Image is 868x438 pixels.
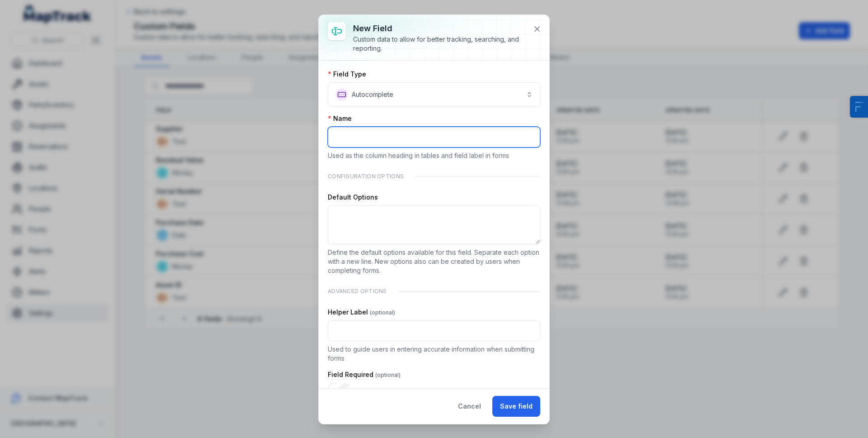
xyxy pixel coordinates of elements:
[328,248,540,275] p: Define the default options available for this field. Separate each option with a new line. New op...
[328,167,540,186] div: Configuration Options
[353,35,526,53] div: Custom data to allow for better tracking, searching, and reporting.
[328,82,540,107] button: Autocomplete
[328,370,401,379] label: Field Required
[450,396,489,417] button: Cancel
[328,308,395,317] label: Helper Label
[328,383,351,395] input: :rb:-form-item-label
[328,127,540,148] input: :r8:-form-item-label
[328,282,540,300] div: Advanced Options
[328,114,352,123] label: Name
[353,22,526,35] h3: New field
[492,396,540,417] button: Save field
[328,70,366,79] label: Field Type
[328,205,540,244] textarea: :r9:-form-item-label
[328,345,540,363] p: Used to guide users in entering accurate information when submitting forms
[328,320,540,341] input: :ra:-form-item-label
[328,151,540,160] p: Used as the column heading in tables and field label in forms
[328,193,378,202] label: Default Options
